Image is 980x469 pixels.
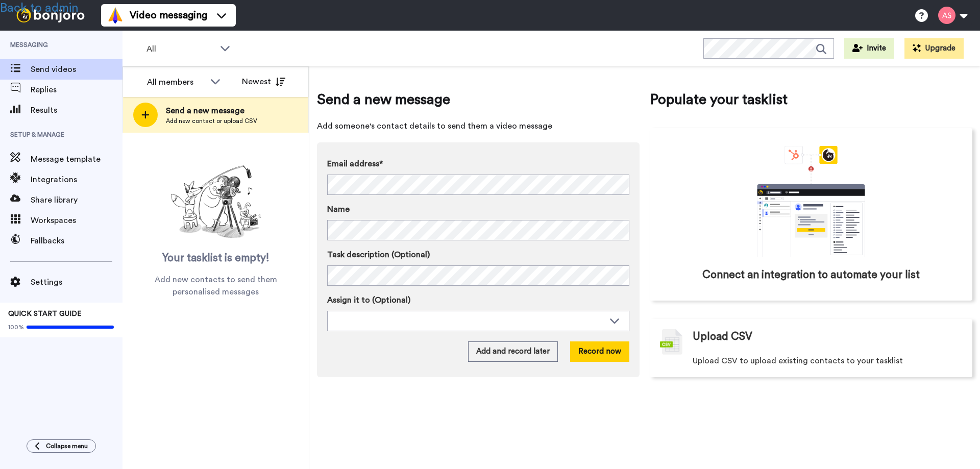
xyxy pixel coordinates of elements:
[844,38,894,59] button: Invite
[146,43,215,55] span: All
[468,341,558,362] button: Add and record later
[702,267,920,283] span: Connect an integration to automate your list
[317,89,640,110] span: Send a new message
[234,71,293,92] button: Newest
[31,153,122,165] span: Message template
[162,251,269,266] span: Your tasklist is empty!
[31,194,122,206] span: Share library
[650,89,972,110] span: Populate your tasklist
[660,329,682,355] img: csv-grey.png
[166,117,257,125] span: Add new contact or upload CSV
[8,323,24,331] span: 100%
[27,439,96,453] button: Collapse menu
[734,146,888,257] div: animation
[31,276,122,288] span: Settings
[107,7,124,23] img: vm-color.svg
[31,235,122,247] span: Fallbacks
[693,355,903,367] span: Upload CSV to upload existing contacts to your tasklist
[130,8,207,22] span: Video messaging
[31,214,122,227] span: Workspaces
[327,294,629,306] label: Assign it to (Optional)
[327,203,350,215] span: Name
[138,274,293,298] span: Add new contacts to send them personalised messages
[570,341,629,362] button: Record now
[165,161,267,243] img: ready-set-action.png
[31,174,122,186] span: Integrations
[31,104,122,116] span: Results
[166,105,257,117] span: Send a new message
[46,442,88,450] span: Collapse menu
[8,310,82,317] span: QUICK START GUIDE
[693,329,752,344] span: Upload CSV
[317,120,640,132] span: Add someone's contact details to send them a video message
[327,249,629,261] label: Task description (Optional)
[31,84,122,96] span: Replies
[327,158,629,170] label: Email address*
[147,76,205,88] div: All members
[904,38,964,59] button: Upgrade
[31,63,122,76] span: Send videos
